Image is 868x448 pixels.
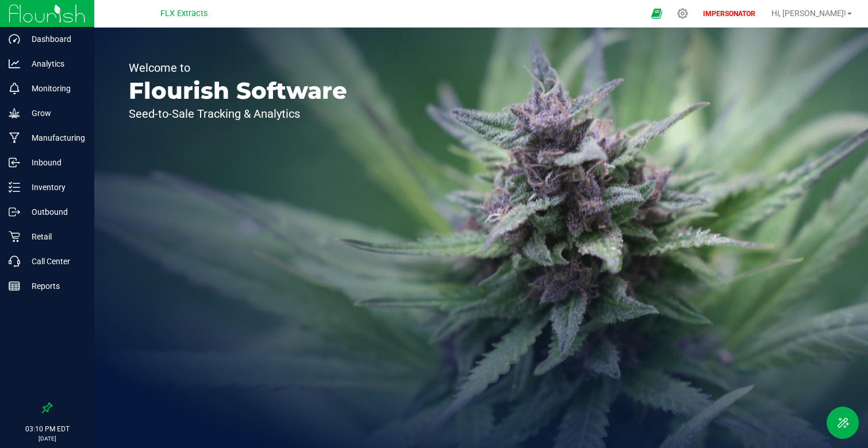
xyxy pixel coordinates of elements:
inline-svg: Analytics [9,58,20,69]
inline-svg: Manufacturing [9,132,20,144]
p: Outbound [20,205,89,219]
p: Retail [20,230,89,244]
button: Toggle Menu [827,407,859,439]
p: Grow [20,106,89,120]
inline-svg: Outbound [9,206,20,218]
p: Dashboard [20,32,89,46]
inline-svg: Monitoring [9,83,20,94]
p: Call Center [20,254,89,268]
p: IMPERSONATOR [698,9,760,19]
inline-svg: Reports [9,280,20,292]
p: [DATE] [5,434,89,443]
inline-svg: Retail [9,231,20,242]
div: Manage settings [675,8,690,19]
p: Manufacturing [20,131,89,145]
inline-svg: Dashboard [9,33,20,45]
p: Monitoring [20,82,89,95]
span: Hi, [PERSON_NAME]! [771,9,846,18]
p: 03:10 PM EDT [5,424,89,434]
inline-svg: Call Center [9,256,20,267]
p: Flourish Software [129,79,347,102]
p: Reports [20,279,89,293]
span: Open Ecommerce Menu [644,2,670,25]
inline-svg: Grow [9,107,20,119]
inline-svg: Inventory [9,181,20,193]
inline-svg: Inbound [9,157,20,168]
span: FLX Extracts [160,9,208,18]
p: Inventory [20,180,89,194]
p: Inbound [20,156,89,169]
p: Seed-to-Sale Tracking & Analytics [129,108,347,119]
label: Pin the sidebar to full width on large screens [41,402,53,414]
p: Analytics [20,57,89,71]
p: Welcome to [129,62,347,74]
